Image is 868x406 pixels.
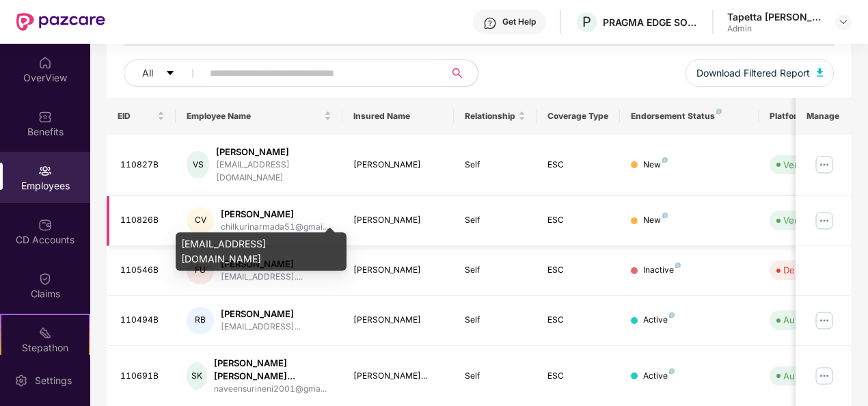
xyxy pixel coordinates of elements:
[813,365,835,387] img: manageButton
[187,207,214,234] div: CV
[221,271,303,284] div: [EMAIL_ADDRESS]....
[643,314,675,327] div: Active
[603,16,699,29] div: PRAGMA EDGE SOFTWARE SERVICES PRIVATE LIMITED
[221,321,301,334] div: [EMAIL_ADDRESS]...
[669,368,675,374] img: svg+xml;base64,PHN2ZyB4bWxucz0iaHR0cDovL3d3dy53My5vcmcvMjAwMC9zdmciIHdpZHRoPSI4IiBoZWlnaHQ9IjgiIH...
[216,146,331,159] div: [PERSON_NAME]
[547,159,609,172] div: ESC
[796,98,851,135] th: Manage
[716,109,722,114] img: svg+xml;base64,PHN2ZyB4bWxucz0iaHR0cDovL3d3dy53My5vcmcvMjAwMC9zdmciIHdpZHRoPSI4IiBoZWlnaHQ9IjgiIH...
[38,110,52,124] img: svg+xml;base64,PHN2ZyBpZD0iQmVuZWZpdHMiIHhtbG5zPSJodHRwOi8vd3d3LnczLm9yZy8yMDAwL3N2ZyIgd2lkdGg9Ij...
[38,56,52,70] img: svg+xml;base64,PHN2ZyBpZD0iSG9tZSIgeG1sbnM9Imh0dHA6Ly93d3cudzMub3JnLzIwMDAvc3ZnIiB3aWR0aD0iMjAiIG...
[502,16,536,27] div: Get Help
[38,272,52,286] img: svg+xml;base64,PHN2ZyBpZD0iQ2xhaW0iIHhtbG5zPSJodHRwOi8vd3d3LnczLm9yZy8yMDAwL3N2ZyIgd2lkdGg9IjIwIi...
[783,369,838,383] div: Auto Verified
[38,326,52,340] img: svg+xml;base64,PHN2ZyB4bWxucz0iaHR0cDovL3d3dy53My5vcmcvMjAwMC9zdmciIHdpZHRoPSIyMSIgaGVpZ2h0PSIyMC...
[221,221,329,234] div: chilkurinarmada51@gmai...
[353,264,443,277] div: [PERSON_NAME]
[838,16,849,27] img: svg+xml;base64,PHN2ZyBpZD0iRHJvcGRvd24tMzJ4MzIiIHhtbG5zPSJodHRwOi8vd3d3LnczLm9yZy8yMDAwL3N2ZyIgd2...
[214,357,331,383] div: [PERSON_NAME] [PERSON_NAME]...
[353,214,443,227] div: [PERSON_NAME]
[813,154,835,176] img: manageButton
[221,208,329,221] div: [PERSON_NAME]
[353,314,443,327] div: [PERSON_NAME]
[547,214,609,227] div: ESC
[165,68,175,79] span: caret-down
[686,59,835,87] button: Download Filtered Report
[483,16,497,30] img: svg+xml;base64,PHN2ZyBpZD0iSGVscC0zMngzMiIgeG1sbnM9Imh0dHA6Ly93d3cudzMub3JnLzIwMDAvc3ZnIiB3aWR0aD...
[38,218,52,232] img: svg+xml;base64,PHN2ZyBpZD0iQ0RfQWNjb3VudHMiIGRhdGEtbmFtZT0iQ0QgQWNjb3VudHMiIHhtbG5zPSJodHRwOi8vd3...
[547,370,609,383] div: ESC
[118,111,155,122] span: EID
[120,314,165,327] div: 110494B
[783,263,816,277] div: Deleted
[120,370,165,383] div: 110691B
[643,214,668,227] div: New
[444,68,471,79] span: search
[454,98,537,135] th: Relationship
[465,111,516,122] span: Relationship
[465,159,526,172] div: Self
[465,264,526,277] div: Self
[187,307,214,334] div: RB
[582,14,591,30] span: P
[465,370,526,383] div: Self
[662,213,668,218] img: svg+xml;base64,PHN2ZyB4bWxucz0iaHR0cDovL3d3dy53My5vcmcvMjAwMC9zdmciIHdpZHRoPSI4IiBoZWlnaHQ9IjgiIH...
[187,362,207,390] div: SK
[353,370,443,383] div: [PERSON_NAME]...
[16,13,105,31] img: New Pazcare Logo
[675,262,681,268] img: svg+xml;base64,PHN2ZyB4bWxucz0iaHR0cDovL3d3dy53My5vcmcvMjAwMC9zdmciIHdpZHRoPSI4IiBoZWlnaHQ9IjgiIH...
[643,264,681,277] div: Inactive
[783,313,838,327] div: Auto Verified
[176,232,347,271] div: [EMAIL_ADDRESS][DOMAIN_NAME]
[107,98,176,135] th: EID
[696,66,810,81] span: Download Filtered Report
[817,68,824,77] img: svg+xml;base64,PHN2ZyB4bWxucz0iaHR0cDovL3d3dy53My5vcmcvMjAwMC9zdmciIHhtbG5zOnhsaW5rPSJodHRwOi8vd3...
[813,310,835,331] img: manageButton
[1,341,89,355] div: Stepathon
[727,23,823,34] div: Admin
[38,164,52,178] img: svg+xml;base64,PHN2ZyBpZD0iRW1wbG95ZWVzIiB4bWxucz0iaHR0cDovL3d3dy53My5vcmcvMjAwMC9zdmciIHdpZHRoPS...
[176,98,342,135] th: Employee Name
[770,111,845,122] div: Platform Status
[727,10,823,23] div: Tapetta [PERSON_NAME] [PERSON_NAME]
[465,314,526,327] div: Self
[120,264,165,277] div: 110546B
[120,159,165,172] div: 110827B
[214,383,331,396] div: naveensurineni2001@gma...
[187,151,209,178] div: VS
[31,374,76,388] div: Settings
[669,312,675,318] img: svg+xml;base64,PHN2ZyB4bWxucz0iaHR0cDovL3d3dy53My5vcmcvMjAwMC9zdmciIHdpZHRoPSI4IiBoZWlnaHQ9IjgiIH...
[14,374,28,388] img: svg+xml;base64,PHN2ZyBpZD0iU2V0dGluZy0yMHgyMCIgeG1sbnM9Imh0dHA6Ly93d3cudzMub3JnLzIwMDAvc3ZnIiB3aW...
[124,59,207,87] button: Allcaret-down
[353,159,443,172] div: [PERSON_NAME]
[783,158,816,172] div: Verified
[216,159,331,185] div: [EMAIL_ADDRESS][DOMAIN_NAME]
[120,214,165,227] div: 110826B
[444,59,478,87] button: search
[643,370,675,383] div: Active
[547,264,609,277] div: ESC
[631,111,748,122] div: Endorsement Status
[187,111,321,122] span: Employee Name
[547,314,609,327] div: ESC
[537,98,620,135] th: Coverage Type
[643,159,668,172] div: New
[783,213,816,227] div: Verified
[342,98,454,135] th: Insured Name
[662,157,668,163] img: svg+xml;base64,PHN2ZyB4bWxucz0iaHR0cDovL3d3dy53My5vcmcvMjAwMC9zdmciIHdpZHRoPSI4IiBoZWlnaHQ9IjgiIH...
[142,66,153,81] span: All
[465,214,526,227] div: Self
[813,210,835,232] img: manageButton
[221,308,301,321] div: [PERSON_NAME]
